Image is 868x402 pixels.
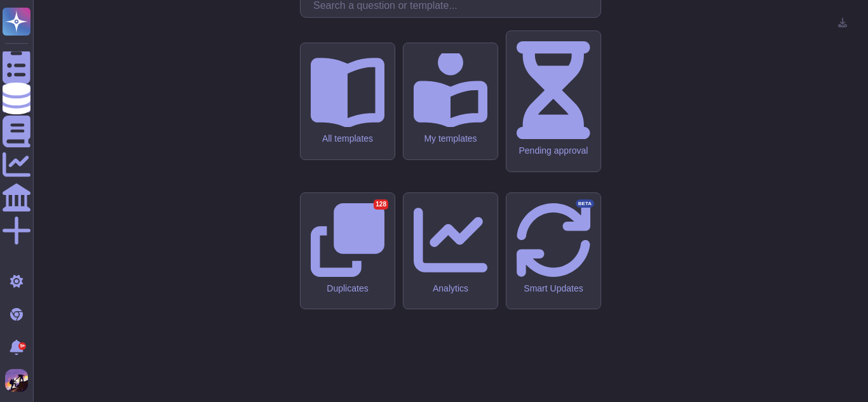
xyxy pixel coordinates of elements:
[517,145,590,156] div: Pending approval
[18,342,26,350] div: 9+
[414,283,487,294] div: Analytics
[374,199,388,210] div: 128
[517,283,590,294] div: Smart Updates
[576,199,594,208] div: BETA
[414,133,487,144] div: My templates
[311,283,384,294] div: Duplicates
[5,369,28,392] img: user
[3,366,37,394] button: user
[311,133,384,144] div: All templates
